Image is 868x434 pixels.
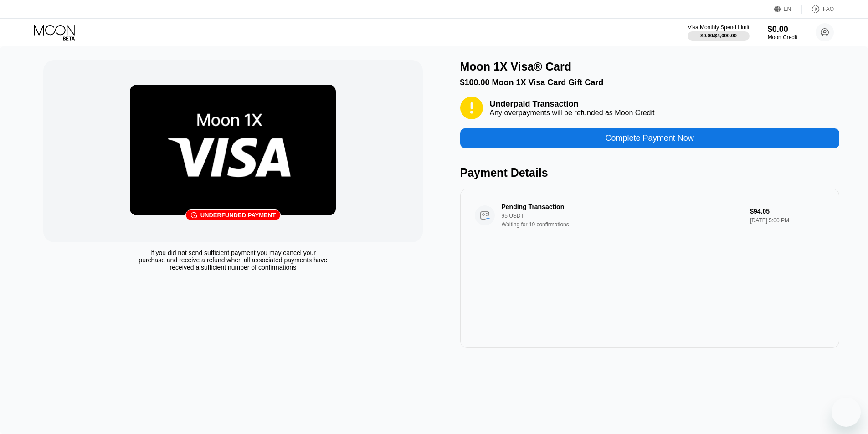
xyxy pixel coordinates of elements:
div: Complete Payment Now [460,119,839,148]
div: If you did not send sufficient payment you may cancel your purchase and receive a refund when all... [138,249,328,271]
div: FAQ [823,6,834,12]
div: 95 USDT [502,213,743,219]
div: Pending Transaction [502,203,726,210]
div: $0.00 [768,25,797,34]
div: Waiting for 19 confirmations [502,221,743,228]
div: [DATE] 5:00 PM [750,217,825,224]
div: Moon 1X Visa® Card [460,60,571,73]
div: FAQ [802,5,834,14]
iframe: Button to launch messaging window [832,398,861,427]
div: 󰗎 [190,211,198,219]
div: Any overpayments will be refunded as Moon Credit [490,109,655,117]
div: Visa Monthly Spend Limit [688,24,749,31]
div: Pending Transaction95 USDTWaiting for 19 confirmations$94.05[DATE] 5:00 PM [467,196,832,235]
div: $0.00Moon Credit [768,25,797,41]
div: EN [784,6,791,12]
div: Underfunded payment [200,212,276,219]
div: EN [774,5,802,14]
div: Underpaid Transaction [490,99,655,109]
div: Visa Monthly Spend Limit$0.00/$4,000.00 [688,24,749,41]
div: Complete Payment Now [606,133,694,143]
div: $94.05 [750,208,825,215]
div: Payment Details [460,166,839,179]
div: $0.00 / $4,000.00 [700,33,737,38]
div: Moon Credit [768,34,797,41]
div: $100.00 Moon 1X Visa Card Gift Card [460,78,839,87]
